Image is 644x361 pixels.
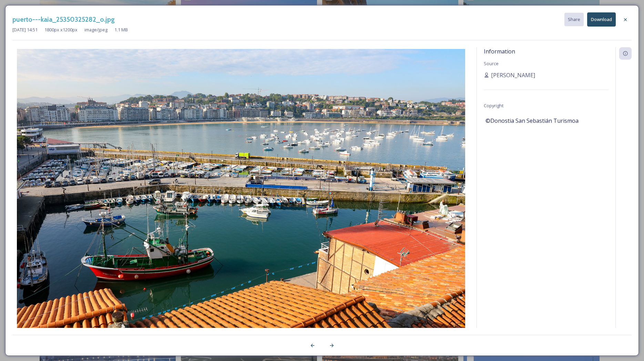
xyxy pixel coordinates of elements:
[12,27,38,33] span: [DATE] 14:51
[484,102,503,109] span: Copyright
[564,13,584,26] button: Share
[491,71,535,79] span: [PERSON_NAME]
[484,60,499,67] span: Source
[44,27,78,33] span: 1800 px x 1200 px
[587,12,616,27] button: Download
[484,48,515,55] span: Information
[12,14,115,24] h3: puerto---kaia_25350325282_o.jpg
[12,49,470,348] img: puerto---kaia_25350325282_o.jpg
[84,27,108,33] span: image/jpeg
[114,27,128,33] span: 1.1 MB
[485,117,579,125] span: ©Donostia San Sebastián Turismoa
